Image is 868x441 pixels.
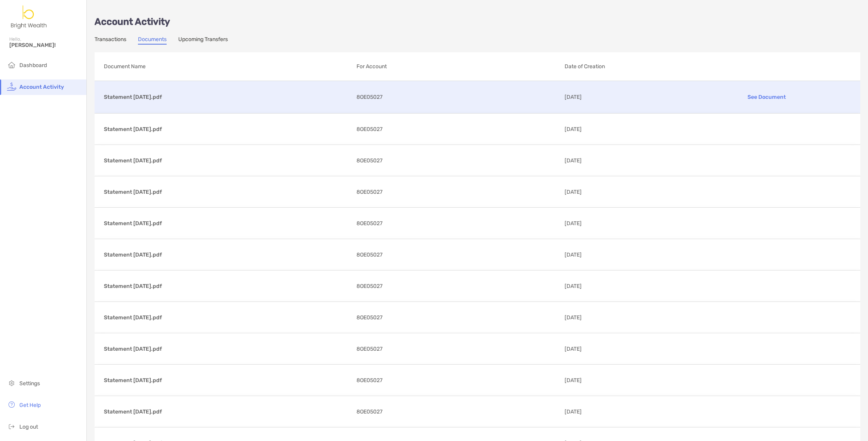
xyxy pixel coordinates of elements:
p: Statement [DATE].pdf [104,250,350,260]
p: Statement [DATE].pdf [104,281,350,291]
p: [DATE] [565,92,677,102]
span: Dashboard [19,62,47,69]
img: household icon [7,60,16,69]
p: [DATE] [565,187,677,197]
p: Statement [DATE].pdf [104,407,350,417]
span: 8OE05027 [356,281,382,291]
p: [DATE] [565,313,677,322]
p: [DATE] [565,407,677,417]
span: 8OE05027 [356,124,382,134]
a: Transactions [95,36,126,45]
img: get-help icon [7,400,16,409]
p: Statement [DATE].pdf [104,156,350,165]
p: Document Name [104,62,350,71]
span: 8OE05027 [356,407,382,417]
p: Statement [DATE].pdf [104,92,350,102]
p: [DATE] [565,219,677,228]
span: 8OE05027 [356,250,382,260]
p: Statement [DATE].pdf [104,219,350,228]
p: Statement [DATE].pdf [104,376,350,385]
p: Statement [DATE].pdf [104,344,350,354]
img: logout icon [7,422,16,431]
span: Account Activity [19,84,64,90]
img: settings icon [7,378,16,388]
img: activity icon [7,82,16,91]
span: 8OE05027 [356,92,382,102]
p: [DATE] [565,124,677,134]
p: For Account [356,62,558,71]
p: [DATE] [565,250,677,260]
span: 8OE05027 [356,156,382,165]
span: 8OE05027 [356,187,382,197]
a: Upcoming Transfers [178,36,228,45]
p: Statement [DATE].pdf [104,124,350,134]
p: See Document [683,90,851,104]
span: 8OE05027 [356,219,382,228]
p: Account Activity [95,17,860,27]
span: Log out [19,424,38,430]
span: 8OE05027 [356,344,382,354]
p: [DATE] [565,281,677,291]
a: Documents [138,36,167,45]
p: [DATE] [565,344,677,354]
span: 8OE05027 [356,313,382,322]
span: Settings [19,380,40,387]
p: [DATE] [565,376,677,385]
p: Statement [DATE].pdf [104,187,350,197]
p: Statement [DATE].pdf [104,313,350,322]
img: Zoe Logo [9,3,49,31]
p: [DATE] [565,156,677,165]
p: Date of Creation [565,62,789,71]
span: 8OE05027 [356,376,382,385]
span: Get Help [19,402,41,408]
span: [PERSON_NAME]! [9,42,82,48]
